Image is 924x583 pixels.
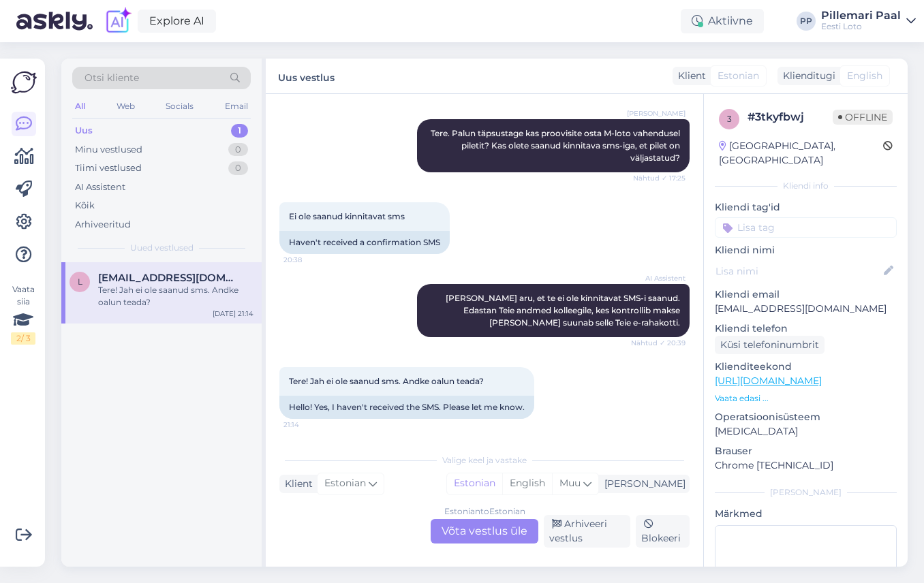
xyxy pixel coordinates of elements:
[681,9,764,33] div: Aktiivne
[289,376,484,386] span: Tere! Jah ei ole saanud sms. Andke oalun teada?
[279,396,534,419] div: Hello! Yes, I haven't received the SMS. Please let me know.
[502,473,552,494] div: English
[631,338,686,348] span: Nähtud ✓ 20:39
[715,410,897,424] p: Operatsioonisüsteem
[715,180,897,192] div: Kliendi info
[279,477,313,491] div: Klient
[75,124,93,138] div: Uus
[130,242,194,254] span: Uued vestlused
[283,255,335,265] span: 20:38
[228,143,248,157] div: 0
[279,454,690,467] div: Valige keel ja vastake
[833,110,893,125] span: Offline
[715,302,897,316] p: [EMAIL_ADDRESS][DOMAIN_NAME]
[138,10,216,33] a: Explore AI
[213,309,253,319] div: [DATE] 21:14
[544,515,630,548] div: Arhiveeri vestlus
[719,139,883,168] div: [GEOGRAPHIC_DATA], [GEOGRAPHIC_DATA]
[228,161,248,175] div: 0
[444,505,525,518] div: Estonian to Estonian
[777,69,835,83] div: Klienditugi
[715,264,881,279] input: Lisa nimi
[75,180,125,194] div: AI Assistent
[283,420,335,430] span: 21:14
[431,128,682,163] span: Tere. Palun täpsustage kas proovisite osta M-loto vahendusel piletit? Kas olete saanud kinnitava ...
[98,284,253,309] div: Tere! Jah ei ole saanud sms. Andke oalun teada?
[715,321,897,336] p: Kliendi telefon
[847,69,882,83] span: English
[75,161,142,175] div: Tiimi vestlused
[715,444,897,458] p: Brauser
[627,108,686,119] span: [PERSON_NAME]
[278,67,335,85] label: Uus vestlus
[715,392,897,405] p: Vaata edasi ...
[715,507,897,521] p: Märkmed
[715,243,897,257] p: Kliendi nimi
[673,69,706,83] div: Klient
[222,97,251,115] div: Email
[11,69,37,95] img: Askly Logo
[289,211,405,221] span: Ei ole saanud kinnitavat sms
[633,173,686,183] span: Nähtud ✓ 17:25
[431,519,538,543] div: Võta vestlus üle
[715,375,822,387] a: [URL][DOMAIN_NAME]
[75,199,95,212] div: Kõik
[715,200,897,215] p: Kliendi tag'id
[715,424,897,439] p: [MEDICAL_DATA]
[447,473,502,494] div: Estonian
[84,71,139,85] span: Otsi kliente
[715,217,897,238] input: Lisa tag
[715,336,825,354] div: Küsi telefoninumbrit
[715,287,897,302] p: Kliendi email
[11,283,35,345] div: Vaata siia
[718,69,759,83] span: Estonian
[559,477,581,489] span: Muu
[11,332,35,345] div: 2 / 3
[821,10,916,32] a: Pillemari PaalEesti Loto
[279,231,450,254] div: Haven't received a confirmation SMS
[821,21,901,32] div: Eesti Loto
[634,273,686,283] span: AI Assistent
[715,486,897,499] div: [PERSON_NAME]
[72,97,88,115] div: All
[231,124,248,138] div: 1
[98,272,240,284] span: Liivamagimartin@gmail.com
[636,515,690,548] div: Blokeeri
[75,143,142,157] div: Minu vestlused
[821,10,901,21] div: Pillemari Paal
[75,218,131,232] div: Arhiveeritud
[324,476,366,491] span: Estonian
[797,12,816,31] div: PP
[163,97,196,115] div: Socials
[599,477,686,491] div: [PERSON_NAME]
[78,277,82,287] span: L
[715,458,897,473] p: Chrome [TECHNICAL_ID]
[446,293,682,328] span: [PERSON_NAME] aru, et te ei ole kinnitavat SMS-i saanud. Edastan Teie andmed kolleegile, kes kont...
[114,97,138,115] div: Web
[104,7,132,35] img: explore-ai
[727,114,732,124] span: 3
[748,109,833,125] div: # 3tkyfbwj
[715,360,897,374] p: Klienditeekond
